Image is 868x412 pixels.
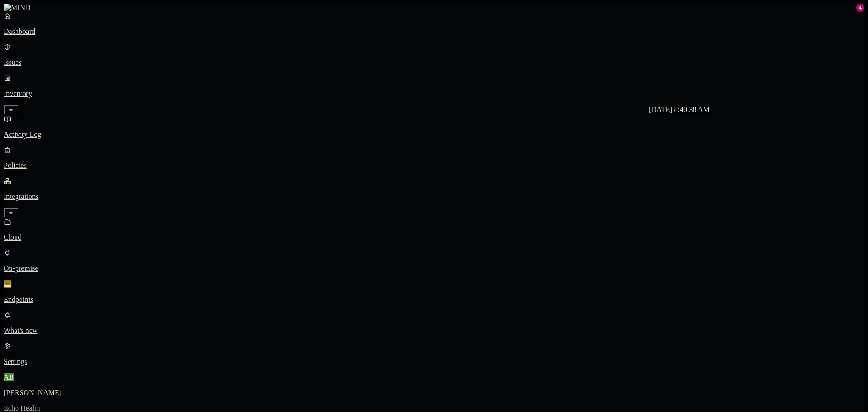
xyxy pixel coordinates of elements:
a: Dashboard [4,12,864,36]
p: Inventory [4,90,864,98]
a: Policies [4,146,864,170]
p: Cloud [4,233,864,241]
a: Activity Log [4,115,864,139]
p: Activity Log [4,130,864,139]
a: Cloud [4,218,864,241]
img: MIND [4,4,31,12]
div: [DATE] 8:40:38 AM [649,106,709,114]
p: Settings [4,358,864,366]
a: Endpoints [4,280,864,304]
p: [PERSON_NAME] [4,389,864,397]
p: Dashboard [4,27,864,36]
div: 4 [856,4,864,12]
a: Inventory [4,74,864,113]
p: Policies [4,161,864,170]
p: Integrations [4,193,864,201]
a: MIND [4,4,864,12]
a: Integrations [4,177,864,216]
p: On-premise [4,264,864,273]
a: Issues [4,43,864,67]
p: What's new [4,326,864,335]
a: On-premise [4,249,864,273]
a: What's new [4,311,864,335]
p: Issues [4,59,864,67]
span: AB [4,373,14,381]
a: Settings [4,342,864,366]
p: Endpoints [4,295,864,304]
